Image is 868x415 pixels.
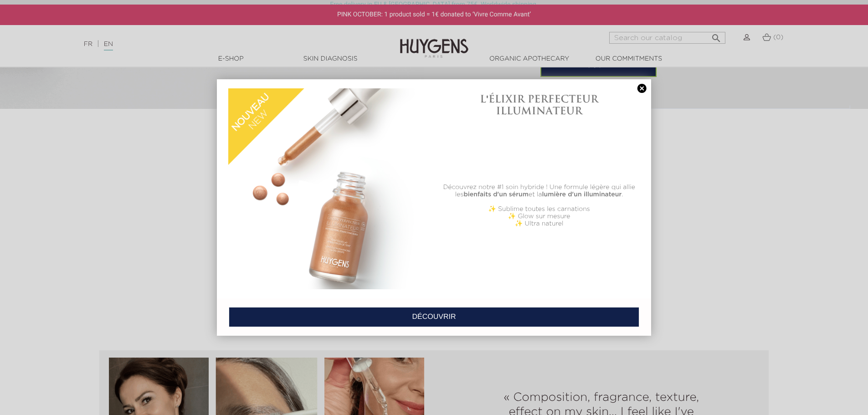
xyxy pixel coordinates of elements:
[439,220,640,227] p: ✨ Ultra naturel
[439,93,640,117] h1: L'ÉLIXIR PERFECTEUR ILLUMINATEUR
[439,205,640,213] p: ✨ Sublime toutes les carnations
[542,191,622,198] b: lumière d'un illuminateur
[463,191,529,198] b: bienfaits d'un sérum
[439,184,640,198] p: Découvrez notre #1 soin hybride ! Une formule légère qui allie les et la .
[439,213,640,220] p: ✨ Glow sur mesure
[229,307,639,327] a: DÉCOUVRIR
